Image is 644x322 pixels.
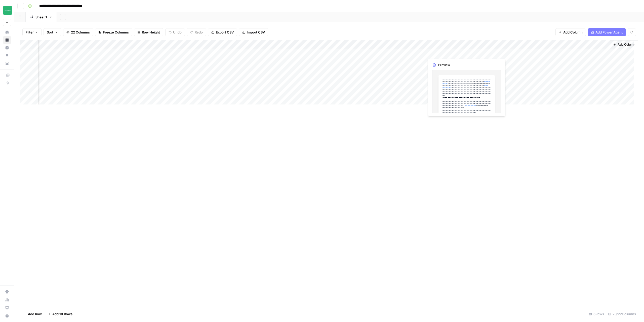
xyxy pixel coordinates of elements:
span: Redo [195,30,203,35]
a: Browse [3,36,11,44]
a: Usage [3,296,11,304]
span: Filter [26,30,34,35]
div: 6 Rows [587,310,606,318]
button: 22 Columns [63,28,93,36]
img: Team Empathy Logo [3,6,12,15]
a: Insights [3,44,11,52]
span: Add Power Agent [595,30,623,35]
span: 22 Columns [71,30,90,35]
span: Add 10 Rows [52,311,72,316]
a: Settings [3,288,11,296]
button: Row Height [134,28,163,36]
button: Add Column [611,41,637,48]
button: Add 10 Rows [45,310,75,318]
span: Sort [47,30,53,35]
button: Add Column [555,28,586,36]
button: Help + Support [3,312,11,320]
span: Export CSV [216,30,234,35]
span: Freeze Columns [103,30,129,35]
button: Filter [22,28,42,36]
button: Redo [187,28,206,36]
span: Undo [173,30,182,35]
button: Add Power Agent [588,28,626,36]
a: Home [3,28,11,36]
a: Learning Hub [3,304,11,312]
button: Sort [44,28,61,36]
span: Add Column [618,42,635,47]
a: Your Data [3,59,11,67]
div: Sheet 1 [35,15,47,20]
span: Import CSV [247,30,265,35]
button: Freeze Columns [95,28,132,36]
button: Export CSV [208,28,237,36]
button: Import CSV [239,28,268,36]
span: Add Column [563,30,583,35]
button: Add Row [20,310,45,318]
button: Undo [165,28,185,36]
span: Add Row [28,311,42,316]
a: Sheet 1 [26,12,57,22]
button: Workspace: Team Empathy [3,4,11,17]
a: Opportunities [3,52,11,60]
div: 20/22 Columns [606,310,638,318]
span: Row Height [142,30,160,35]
